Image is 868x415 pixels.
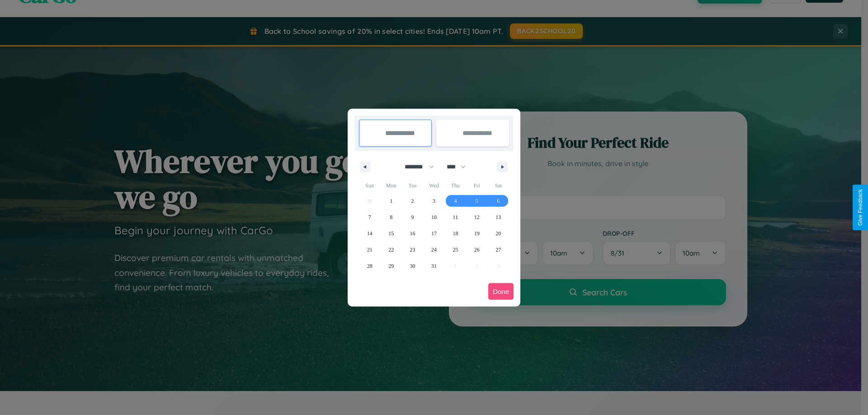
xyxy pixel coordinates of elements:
[359,225,380,242] button: 14
[488,225,509,242] button: 20
[474,209,480,225] span: 12
[423,178,444,193] span: Wed
[410,225,415,242] span: 16
[857,189,863,226] div: Give Feedback
[411,209,414,225] span: 9
[423,193,444,209] button: 3
[402,225,423,242] button: 16
[411,193,414,209] span: 2
[488,242,509,258] button: 27
[474,242,480,258] span: 26
[359,242,380,258] button: 21
[453,225,458,242] span: 18
[466,178,487,193] span: Fri
[488,283,514,300] button: Done
[466,209,487,225] button: 12
[431,209,437,225] span: 10
[380,193,401,209] button: 1
[445,242,466,258] button: 25
[368,209,371,225] span: 7
[380,178,401,193] span: Mon
[433,193,435,209] span: 3
[453,209,458,225] span: 11
[423,209,444,225] button: 10
[410,242,415,258] span: 23
[402,258,423,274] button: 30
[445,209,466,225] button: 11
[402,193,423,209] button: 2
[367,242,373,258] span: 21
[488,209,509,225] button: 13
[488,193,509,209] button: 6
[495,242,501,258] span: 27
[495,209,501,225] span: 13
[388,225,394,242] span: 15
[380,258,401,274] button: 29
[367,258,373,274] span: 28
[402,178,423,193] span: Tue
[476,193,478,209] span: 5
[367,225,373,242] span: 14
[380,209,401,225] button: 8
[380,242,401,258] button: 22
[453,242,458,258] span: 25
[390,193,392,209] span: 1
[423,242,444,258] button: 24
[423,258,444,274] button: 31
[410,258,415,274] span: 30
[388,258,394,274] span: 29
[466,225,487,242] button: 19
[402,209,423,225] button: 9
[431,242,437,258] span: 24
[359,178,380,193] span: Sun
[423,225,444,242] button: 17
[431,258,437,274] span: 31
[431,225,437,242] span: 17
[445,178,466,193] span: Thu
[454,193,457,209] span: 4
[388,242,394,258] span: 22
[488,178,509,193] span: Sat
[445,193,466,209] button: 4
[359,258,380,274] button: 28
[497,193,500,209] span: 6
[466,193,487,209] button: 5
[466,242,487,258] button: 26
[359,209,380,225] button: 7
[474,225,480,242] span: 19
[495,225,501,242] span: 20
[445,225,466,242] button: 18
[380,225,401,242] button: 15
[402,242,423,258] button: 23
[390,209,392,225] span: 8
